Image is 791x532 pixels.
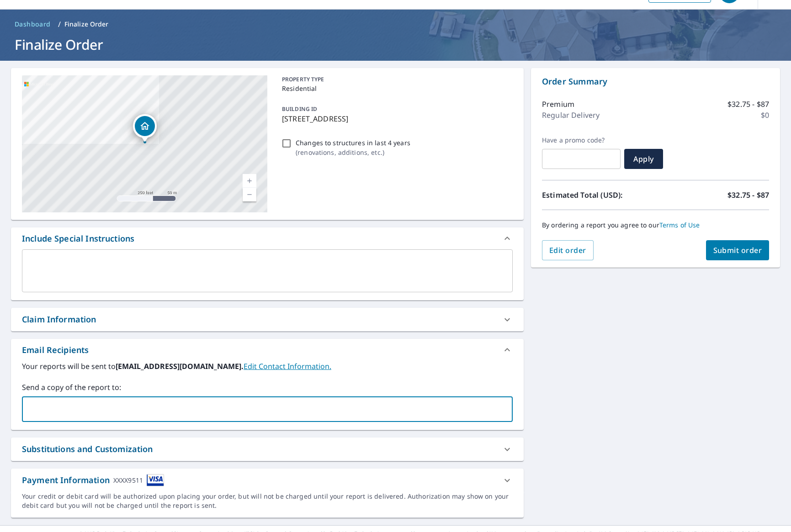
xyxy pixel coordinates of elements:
a: EditContactInfo [244,361,331,371]
span: Apply [632,154,656,164]
p: By ordering a report you agree to our [542,221,769,229]
p: Premium [542,99,574,110]
label: Send a copy of the report to: [22,382,513,393]
div: XXXX9511 [113,474,143,486]
span: Dashboard [15,20,51,29]
div: Substitutions and Customization [11,437,524,461]
p: Residential [282,84,509,93]
p: ( renovations, additions, etc. ) [296,147,410,157]
button: Edit order [542,240,594,260]
p: [STREET_ADDRESS] [282,113,509,124]
p: $32.75 - $87 [727,99,769,110]
div: Your credit or debit card will be authorized upon placing your order, but will not be charged unt... [22,492,513,510]
p: $32.75 - $87 [727,190,769,200]
p: BUILDING ID [282,105,317,113]
div: Include Special Instructions [22,232,134,245]
nav: breadcrumb [11,17,780,32]
a: Dashboard [11,17,54,32]
p: Estimated Total (USD): [542,190,656,200]
span: Edit order [549,245,586,255]
img: cardImage [147,474,164,486]
div: Substitutions and Customization [22,443,153,455]
div: Claim Information [22,313,96,326]
b: [EMAIL_ADDRESS][DOMAIN_NAME]. [116,361,244,371]
li: / [58,19,61,30]
p: Order Summary [542,75,769,88]
div: Email Recipients [11,339,524,361]
p: Finalize Order [64,20,109,29]
div: Payment InformationXXXX9511cardImage [11,469,524,492]
div: Include Special Instructions [11,227,524,249]
div: Dropped pin, building 1, Residential property, 9611 Durham Ave Lubbock, TX 79424 [133,114,157,142]
p: Regular Delivery [542,110,600,121]
button: Apply [624,149,663,169]
p: $0 [761,110,769,121]
a: Current Level 17, Zoom In [243,174,256,188]
a: Terms of Use [659,221,700,229]
p: Changes to structures in last 4 years [296,138,410,147]
div: Payment Information [22,474,164,486]
h1: Finalize Order [11,35,780,54]
a: Current Level 17, Zoom Out [243,188,256,201]
div: Email Recipients [22,344,89,356]
div: Claim Information [11,308,524,331]
span: Submit order [713,245,762,255]
label: Your reports will be sent to [22,361,513,372]
label: Have a promo code? [542,136,621,144]
p: PROPERTY TYPE [282,75,509,84]
button: Submit order [706,240,770,260]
